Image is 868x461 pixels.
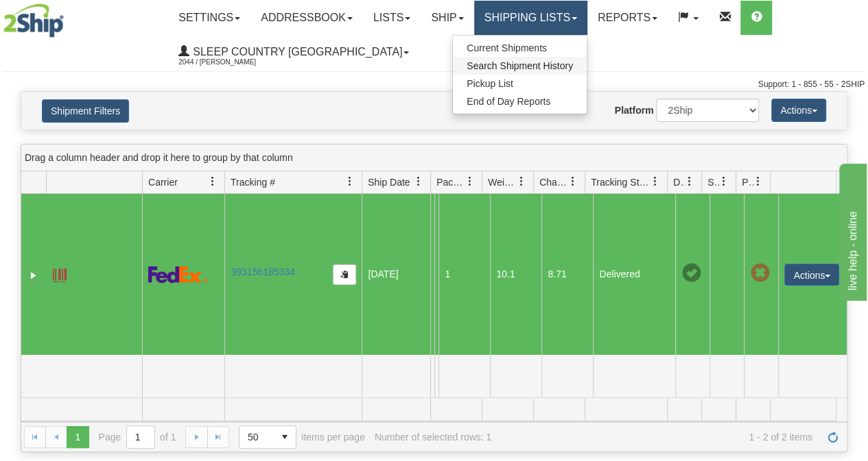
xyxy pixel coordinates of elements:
div: grid grouping header [21,145,847,171]
a: Label [53,262,67,284]
a: Addressbook [250,1,363,35]
span: Weight [488,175,517,189]
td: [DATE] [362,194,430,355]
button: Copy to clipboard [333,264,356,285]
iframe: chat widget [836,160,867,300]
span: Sleep Country [GEOGRAPHIC_DATA] [189,46,402,58]
span: Current Shipments [467,42,547,53]
span: Packages [436,175,465,189]
a: Lists [363,1,421,35]
span: 2044 / [PERSON_NAME] [178,55,281,69]
span: End of Day Reports [467,96,550,107]
label: Platform [615,103,654,117]
a: Ship Date filter column settings [407,170,430,193]
a: Packages filter column settings [458,170,482,193]
button: Actions [771,99,826,122]
td: Delivered [593,194,675,355]
span: items per page [239,425,365,449]
a: Reports [587,1,668,35]
a: Tracking Status filter column settings [644,170,667,193]
a: Ship [421,1,473,35]
td: Sleep Country [GEOGRAPHIC_DATA] Shipping Department [GEOGRAPHIC_DATA] [GEOGRAPHIC_DATA] [GEOGRAPH... [430,194,434,355]
span: Delivery Status [673,175,685,189]
a: Delivery Status filter column settings [678,170,701,193]
a: Pickup Status filter column settings [747,170,770,193]
span: Charge [539,175,568,189]
input: Page 1 [127,426,154,448]
span: Shipment Issues [707,175,719,189]
a: Refresh [822,426,844,448]
span: Tracking # [231,175,275,189]
td: [PERSON_NAME] [PERSON_NAME] CA BC NANAIMO V9R 4R3 [434,194,438,355]
a: End of Day Reports [453,92,587,110]
a: Expand [27,269,40,282]
td: 1 [438,194,490,355]
img: 2 - FedEx Express® [148,266,208,283]
a: Carrier filter column settings [201,170,224,193]
span: Pickup Not Assigned [750,264,769,283]
span: Pickup List [467,78,513,89]
a: Search Shipment History [453,57,587,75]
a: Shipment Issues filter column settings [712,170,736,193]
span: Page 1 [67,426,89,448]
a: Weight filter column settings [510,170,533,193]
img: logo2044.jpg [3,3,64,38]
td: 10.1 [490,194,541,355]
span: 1 - 2 of 2 items [501,432,812,443]
span: Pickup Status [742,175,753,189]
span: On time [681,264,701,283]
a: 393156185334 [231,266,294,277]
a: Sleep Country [GEOGRAPHIC_DATA] 2044 / [PERSON_NAME] [168,35,419,69]
span: Page sizes drop down [239,425,296,449]
button: Shipment Filters [42,99,129,123]
div: Support: 1 - 855 - 55 - 2SHIP [3,79,865,90]
a: Settings [168,1,250,35]
td: 8.71 [541,194,593,355]
span: Carrier [148,175,178,189]
span: select [274,426,296,448]
a: Charge filter column settings [561,170,585,193]
div: live help - online [10,8,127,25]
a: Current Shipments [453,39,587,57]
span: Page of 1 [99,425,176,449]
button: Actions [784,264,839,286]
div: Number of selected rows: 1 [375,432,491,443]
a: Tracking # filter column settings [338,170,362,193]
a: Pickup List [453,75,587,92]
span: Search Shipment History [467,60,573,71]
a: Shipping lists [474,1,587,35]
span: 50 [248,430,266,444]
span: Tracking Status [591,175,650,189]
span: Ship Date [368,175,410,189]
